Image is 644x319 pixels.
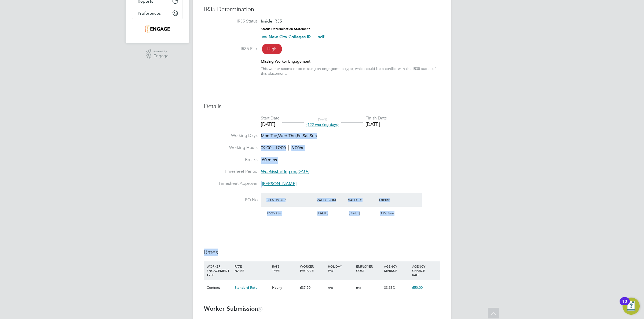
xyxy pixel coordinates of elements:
div: Expiry [378,195,409,205]
div: This worker seems to be missing an engagement type, which could be a conflict with the IR35 statu... [261,66,440,76]
span: [DATE] [317,211,328,215]
span: 05950398 [267,211,282,215]
span: 33.33% [384,285,396,290]
div: EMPLOYER COST [355,261,383,275]
span: Thu, [288,133,297,138]
div: PO Number [265,195,315,205]
h3: IR35 Determination [204,6,440,13]
a: Go to home page [132,25,182,33]
img: jambo-logo-retina.png [145,25,170,33]
span: (122 working days) [306,122,339,127]
b: Worker Submission [204,305,262,312]
div: DAYS [304,117,341,127]
div: AGENCY CHARGE RATE [411,261,439,280]
div: 09:00 - 17:00 [261,145,305,151]
span: Wed, [278,133,288,138]
div: AGENCY MARKUP [383,261,411,275]
span: Engage [153,54,169,58]
span: 8.00hrs [288,145,305,151]
span: Preferences [138,11,161,16]
h3: Rates [204,249,440,256]
div: Start Date [261,115,280,121]
em: [DATE] [296,169,309,175]
label: Working Days [204,133,258,138]
span: Sun [310,133,317,138]
span: starting on [261,169,309,175]
label: PO No [204,197,258,203]
a: Powered byEngage [146,49,169,59]
span: High [262,44,282,54]
span: Standard Rate [235,285,257,290]
label: IR35 Status [204,18,258,24]
span: n/a [328,285,333,290]
span: 336 Days [380,211,394,215]
h3: Details [204,103,440,110]
button: Preferences [132,7,182,19]
div: WORKER ENGAGEMENT TYPE [205,261,233,280]
span: Sat, [303,133,310,138]
label: Timesheet Period [204,169,258,174]
div: WORKER PAY RATE [299,261,327,275]
label: Working Hours [204,145,258,151]
span: Mon, [261,133,270,138]
span: Tue, [270,133,278,138]
div: RATE NAME [233,261,270,275]
div: Valid To [347,195,378,205]
div: Finish Date [365,115,387,121]
div: [DATE] [365,121,387,127]
a: New City Colleges IR... .pdf [269,34,324,39]
label: IR35 Risk [204,46,258,52]
span: Powered by [153,49,169,54]
div: Contract [205,280,233,295]
span: 60 mins [262,157,277,163]
div: Valid From [315,195,347,205]
div: 13 [622,301,627,308]
label: Breaks [204,157,258,163]
span: n/a [356,285,361,290]
div: £37.50 [299,280,327,295]
em: Weekly [261,169,275,175]
div: RATE TYPE [271,261,299,275]
span: £50.00 [412,285,423,290]
label: Timesheet Approver [204,181,258,186]
span: [PERSON_NAME] [262,181,297,186]
button: Open Resource Center, 13 new notifications [623,298,640,315]
div: Hourly [271,280,299,295]
div: HOLIDAY PAY [327,261,354,275]
div: [DATE] [261,121,280,127]
span: Fri, [297,133,303,138]
div: Missing Worker Engagement [261,59,440,64]
span: Inside IR35 [261,18,282,24]
strong: Status Determination Statement [261,27,310,31]
span: [DATE] [349,211,360,215]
